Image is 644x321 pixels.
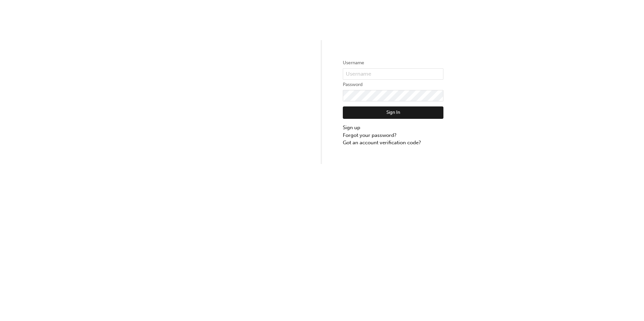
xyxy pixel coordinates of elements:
img: wombat [201,93,251,101]
button: Sign In [343,106,443,119]
label: Password [343,81,443,89]
a: Sign up [343,124,443,132]
label: Username [343,59,443,67]
input: Username [343,68,443,80]
a: Forgot your password? [343,132,443,139]
a: Got an account verification code? [343,139,443,147]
